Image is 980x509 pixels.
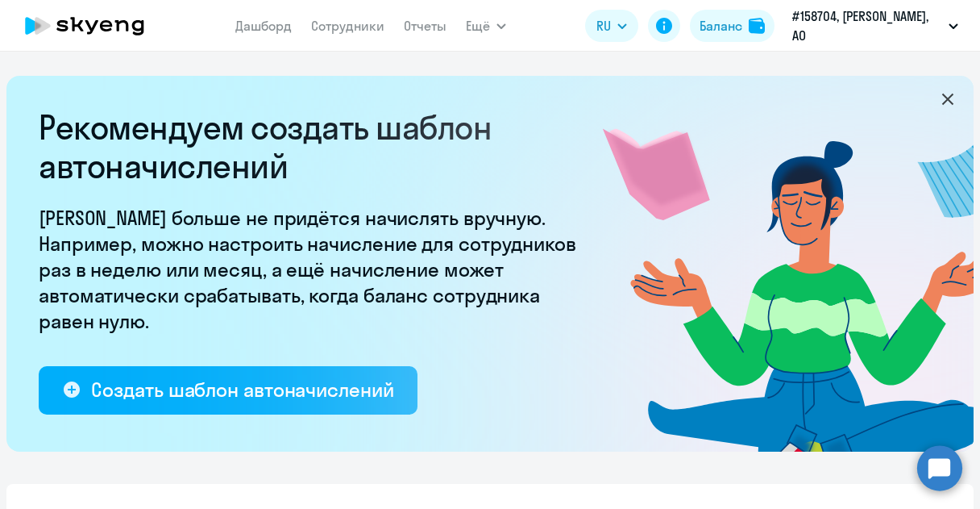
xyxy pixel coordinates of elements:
[91,377,393,403] div: Создать шаблон автоначислений
[749,18,765,34] img: balance
[466,16,490,35] span: Ещё
[700,16,742,35] div: Баланс
[311,18,384,34] a: Сотрудники
[585,10,638,42] button: RU
[39,366,417,415] button: Создать шаблон автоначислений
[39,205,587,334] p: [PERSON_NAME] больше не придётся начислять вручную. Например, можно настроить начисление для сотр...
[690,10,774,42] button: Балансbalance
[404,18,446,34] a: Отчеты
[39,108,587,186] h2: Рекомендуем создать шаблон автоначислений
[784,6,966,45] button: #158704, [PERSON_NAME], АО
[235,18,292,34] a: Дашборд
[466,10,506,42] button: Ещё
[792,6,942,45] p: #158704, [PERSON_NAME], АО
[596,16,611,35] span: RU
